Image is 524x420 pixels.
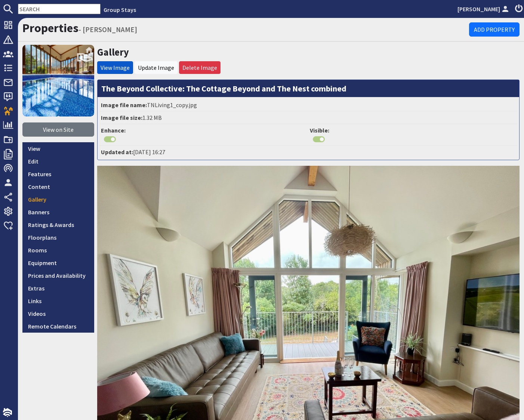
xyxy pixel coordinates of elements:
a: Properties [22,21,78,35]
a: Features [22,168,94,180]
a: Remote Calendars [22,320,94,333]
strong: Visible: [310,127,329,134]
a: Extras [22,282,94,295]
a: Banners [22,206,94,218]
img: staytech_i_w-64f4e8e9ee0a9c174fd5317b4b171b261742d2d393467e5bdba4413f4f884c10.svg [3,408,12,417]
a: Edit [22,155,94,168]
small: - [PERSON_NAME] [78,25,137,34]
a: Group Stays [104,6,136,13]
strong: Updated at: [101,148,133,156]
a: Equipment [22,256,94,269]
a: [PERSON_NAME] [457,4,511,13]
strong: Enhance: [101,127,126,134]
li: 1.32 MB [99,112,517,124]
img: JAYS ROOST's icon [22,45,94,116]
a: Add Property [469,22,520,37]
a: Rooms [22,244,94,256]
a: View on Site [22,122,94,137]
strong: Image file size: [101,114,142,121]
a: Links [22,295,94,307]
a: Floorplans [22,231,94,244]
strong: Image file name: [101,101,147,109]
li: [DATE] 16:27 [99,146,517,158]
li: TNLiving1_copy.jpg [99,99,517,112]
a: Videos [22,307,94,320]
a: Content [22,180,94,193]
a: View Image [101,64,130,71]
a: Gallery [97,46,129,58]
a: Ratings & Awards [22,218,94,231]
a: Gallery [22,193,94,206]
h3: The Beyond Collective: The Cottage Beyond and The Nest combined [98,80,519,97]
a: View [22,142,94,155]
a: Delete Image [182,64,217,71]
a: Prices and Availability [22,269,94,282]
a: Update Image [138,64,174,71]
input: SEARCH [18,4,101,14]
